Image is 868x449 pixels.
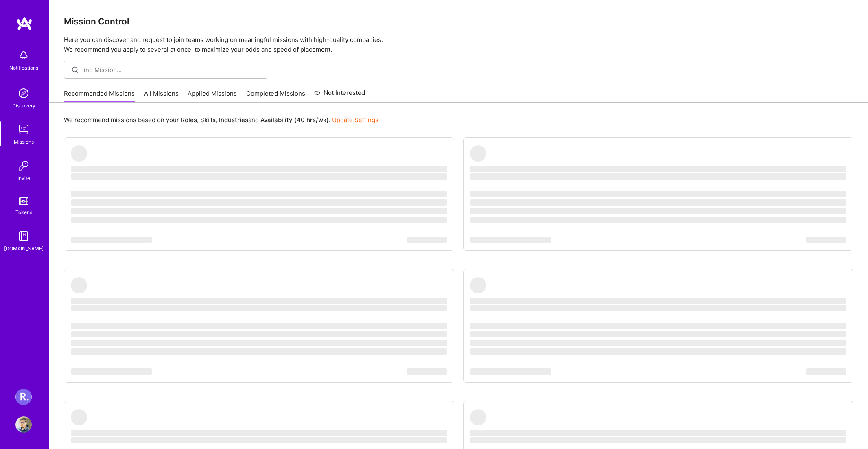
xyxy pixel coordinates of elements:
[15,47,32,64] img: bell
[4,244,44,253] div: [DOMAIN_NAME]
[15,228,32,244] img: guide book
[15,158,32,174] img: Invite
[16,16,33,31] img: logo
[70,65,80,74] i: icon SearchGrey
[144,89,179,103] a: All Missions
[9,64,38,72] div: Notifications
[64,16,853,26] h3: Mission Control
[188,89,237,103] a: Applied Missions
[260,116,329,124] b: Availability (40 hrs/wk)
[200,116,216,124] b: Skills
[15,389,32,405] img: Roger Healthcare: Team for Clinical Intake Platform
[13,416,34,433] a: User Avatar
[19,197,28,205] img: tokens
[14,138,34,146] div: Missions
[219,116,248,124] b: Industries
[15,416,32,433] img: User Avatar
[246,89,305,103] a: Completed Missions
[17,174,30,182] div: Invite
[15,208,32,217] div: Tokens
[15,121,32,138] img: teamwork
[181,116,197,124] b: Roles
[64,89,135,103] a: Recommended Missions
[332,116,378,124] a: Update Settings
[80,66,261,74] input: Find Mission...
[64,35,853,55] p: Here you can discover and request to join teams working on meaningful missions with high-quality ...
[314,88,365,103] a: Not Interested
[15,85,32,101] img: discovery
[13,389,34,405] a: Roger Healthcare: Team for Clinical Intake Platform
[64,116,378,124] p: We recommend missions based on your , , and .
[12,101,35,110] div: Discovery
